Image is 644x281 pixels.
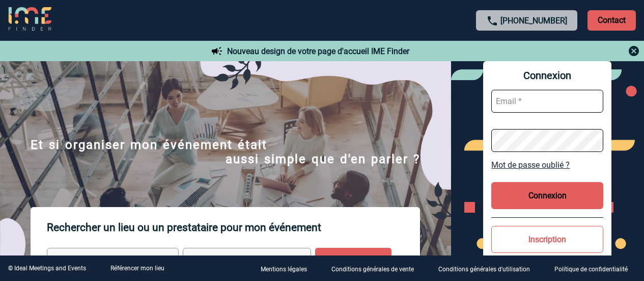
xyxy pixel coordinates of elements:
[491,90,603,113] input: Email *
[491,226,603,253] button: Inscription
[491,69,603,82] span: Connexion
[554,266,628,273] p: Politique de confidentialité
[546,264,644,273] a: Politique de confidentialité
[47,207,420,248] p: Rechercher un lieu ou un prestataire pour mon événement
[587,10,636,31] p: Contact
[8,265,86,272] div: © Ideal Meetings and Events
[500,16,567,25] a: [PHONE_NUMBER]
[491,182,603,209] button: Connexion
[253,264,323,273] a: Mentions légales
[430,264,546,273] a: Conditions générales d'utilisation
[491,160,603,170] a: Mot de passe oublié ?
[486,15,498,27] img: call-24-px.png
[438,266,530,273] p: Conditions générales d'utilisation
[110,265,164,272] a: Référencer mon lieu
[315,248,391,276] input: Rechercher
[261,266,307,273] p: Mentions légales
[323,264,430,273] a: Conditions générales de vente
[331,266,414,273] p: Conditions générales de vente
